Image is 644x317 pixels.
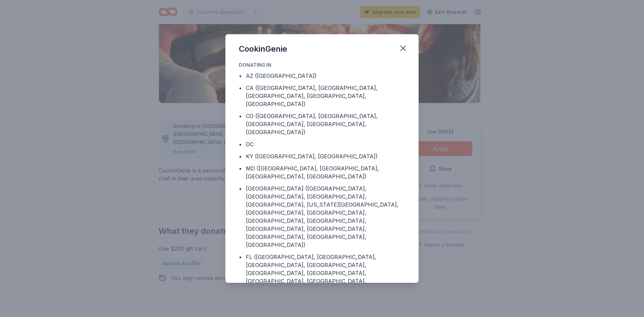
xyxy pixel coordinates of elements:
div: • [239,152,242,160]
div: CO ([GEOGRAPHIC_DATA], [GEOGRAPHIC_DATA], [GEOGRAPHIC_DATA], [GEOGRAPHIC_DATA], [GEOGRAPHIC_DATA]) [246,112,405,136]
div: • [239,112,242,120]
div: DC [246,140,254,148]
div: Donating in [239,61,405,69]
div: • [239,184,242,193]
div: CookinGenie [239,44,287,54]
div: • [239,253,242,261]
div: • [239,164,242,172]
div: • [239,140,242,148]
div: • [239,84,242,92]
div: KY ([GEOGRAPHIC_DATA], [GEOGRAPHIC_DATA]) [246,152,378,160]
div: CA ([GEOGRAPHIC_DATA], [GEOGRAPHIC_DATA], [GEOGRAPHIC_DATA], [GEOGRAPHIC_DATA], [GEOGRAPHIC_DATA]) [246,84,405,108]
div: • [239,72,242,80]
div: MD ([GEOGRAPHIC_DATA], [GEOGRAPHIC_DATA], [GEOGRAPHIC_DATA], [GEOGRAPHIC_DATA]) [246,164,405,180]
div: AZ ([GEOGRAPHIC_DATA]) [246,72,317,80]
div: [GEOGRAPHIC_DATA] ([GEOGRAPHIC_DATA], [GEOGRAPHIC_DATA], [GEOGRAPHIC_DATA], [GEOGRAPHIC_DATA], [U... [246,184,405,249]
